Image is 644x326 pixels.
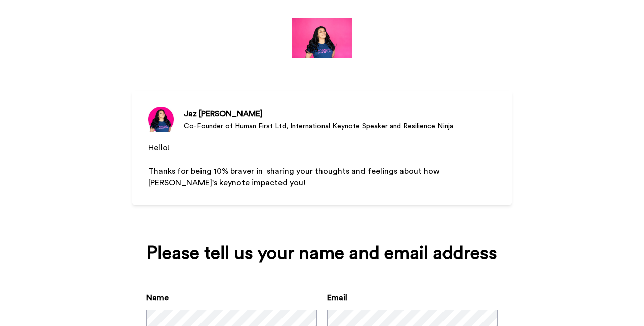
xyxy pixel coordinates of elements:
[148,144,170,152] span: Hello!
[292,18,352,58] img: https://cdn.bonjoro.com/media/85f9a9bc-2429-4306-a068-dcc41aead3b8/de22d753-3479-4048-9474-32b3f6...
[184,121,453,131] div: Co-Founder of Human First Ltd, International Keynote Speaker and Resilience Ninja
[327,292,347,304] label: Email
[148,167,442,187] span: Thanks for being 10% braver in sharing your thoughts and feelings about how [PERSON_NAME]'s keyno...
[184,108,453,120] div: Jaz [PERSON_NAME]
[148,107,174,132] img: Co-Founder of Human First Ltd, International Keynote Speaker and Resilience Ninja
[146,243,498,263] div: Please tell us your name and email address
[146,292,169,304] label: Name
